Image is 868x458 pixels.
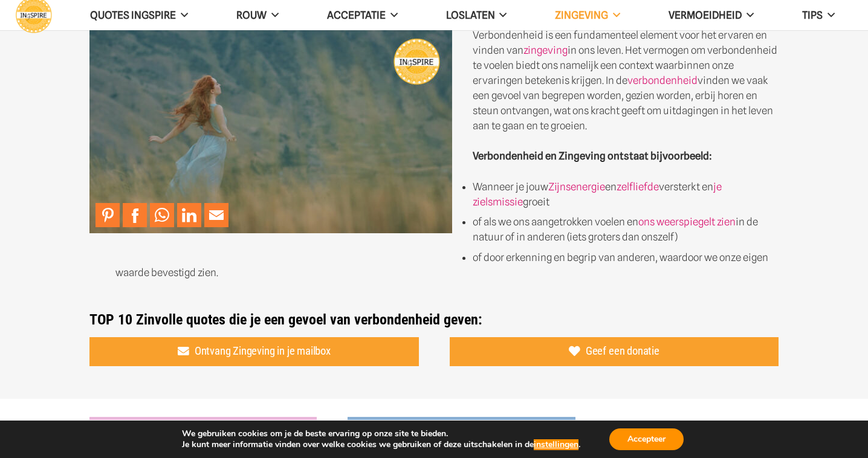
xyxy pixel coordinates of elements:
p: Verbondenheid is een fundamenteel element voor het ervaren en vinden van in ons leven. Het vermog... [89,28,779,134]
a: je zielsmissie [473,181,722,208]
strong: TOP 10 Zinvolle quotes die je een gevoel van verbondenheid geven: [89,311,482,328]
a: Share to Facebook [123,203,147,227]
p: Je kunt meer informatie vinden over welke cookies we gebruiken of deze uitschakelen in de . [182,439,580,450]
img: Quotes die je een gevoel van vrijheid, erkenning en verbondenheid geven - Ingspire [89,28,452,233]
a: Pin to Pinterest [96,203,120,227]
strong: Verbondenheid en Zingeving ontstaat bijvoorbeeld: [473,150,712,162]
a: ons weerspiegelt zien [638,216,736,228]
li: WhatsApp [150,203,177,227]
span: Geef een donatie [586,344,659,358]
button: instellingen [534,439,578,450]
button: Accepteer [609,428,684,450]
span: ROUW [236,9,267,21]
li: Email This [204,203,232,227]
a: Share to WhatsApp [150,203,174,227]
span: VERMOEIDHEID [669,9,742,21]
a: Je kunt eenvoudig één zijn met alles en alles is één met jou © Ingspire [89,418,317,430]
span: Loslaten [446,9,495,21]
a: Ontvang Zingeving in je mailbox [89,337,419,366]
a: Share to LinkedIn [177,203,201,227]
a: zingeving [523,44,568,56]
a: zelfliefde [617,181,659,193]
a: Zingeving ligt niet in het grote of meer maar in wat je geeft vanuit je hart telkens weer © [348,418,575,430]
span: Ontvang Zingeving in je mailbox [195,344,331,358]
a: Geef een donatie [450,337,779,366]
p: We gebruiken cookies om je de beste ervaring op onze site te bieden. [182,428,580,439]
li: LinkedIn [177,203,204,227]
li: Pinterest [96,203,123,227]
span: QUOTES INGSPIRE [90,9,176,21]
a: Zijnsenergie [548,181,605,193]
span: Zingeving [555,9,608,21]
li: of door erkenning en begrip van anderen, waardoor we onze eigen waarde bevestigd zien. [115,250,779,280]
span: TIPS [802,9,823,21]
a: Mail to Email This [204,203,228,227]
li: Facebook [123,203,150,227]
a: verbondenheid [627,74,698,86]
span: Acceptatie [327,9,386,21]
